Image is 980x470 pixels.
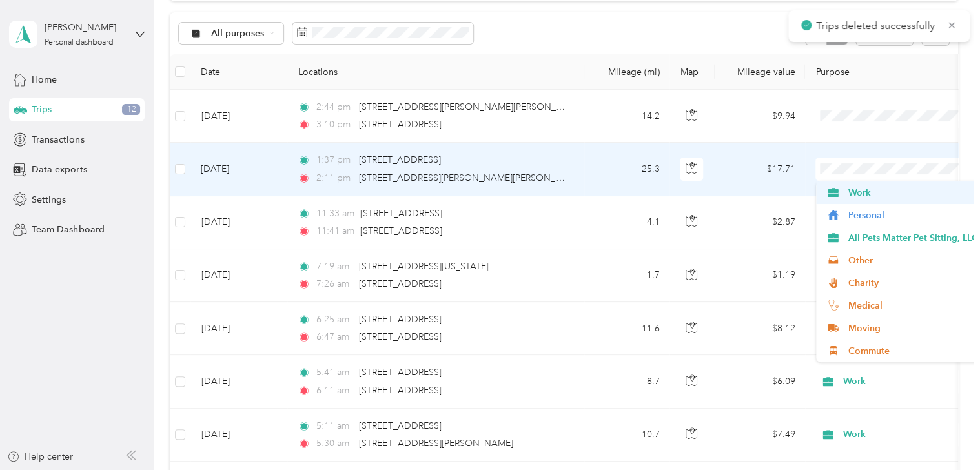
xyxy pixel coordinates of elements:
th: Mileage (mi) [584,54,669,90]
td: 10.7 [584,409,669,462]
th: Date [190,54,287,90]
span: 6:47 am [316,330,353,344]
td: $8.12 [715,302,805,355]
span: Commute [848,344,977,358]
span: Other [848,254,977,267]
span: [STREET_ADDRESS] [360,225,442,236]
span: Personal [848,209,977,222]
span: [STREET_ADDRESS] [359,331,441,342]
span: 5:30 am [316,436,353,451]
span: Moving [848,322,977,335]
td: 14.2 [584,90,669,143]
td: $7.49 [715,409,805,462]
span: Data exports [32,163,87,176]
iframe: Everlance-gr Chat Button Frame [908,398,980,470]
span: [STREET_ADDRESS][US_STATE] [359,261,488,272]
td: [DATE] [190,196,287,249]
td: 1.7 [584,249,669,302]
span: 6:11 am [316,383,353,398]
td: [DATE] [190,143,287,196]
span: 3:10 pm [316,117,353,132]
td: $17.71 [715,143,805,196]
span: Trips [32,103,52,116]
span: 7:19 am [316,260,353,274]
span: [STREET_ADDRESS] [359,278,441,289]
span: Work [843,427,961,442]
td: [DATE] [190,249,287,302]
span: [STREET_ADDRESS] [359,367,441,378]
span: [STREET_ADDRESS] [359,385,441,396]
td: $2.87 [715,196,805,249]
button: Help center [7,450,73,464]
td: [DATE] [190,355,287,408]
span: 7:26 am [316,277,353,291]
span: 1:37 pm [316,153,353,167]
span: Medical [848,299,977,312]
span: [STREET_ADDRESS][PERSON_NAME][PERSON_NAME] [359,172,584,183]
td: $1.19 [715,249,805,302]
span: [STREET_ADDRESS][PERSON_NAME][PERSON_NAME] [359,101,584,112]
th: Mileage value [715,54,805,90]
span: [STREET_ADDRESS] [360,208,442,219]
span: 11:41 am [316,224,354,238]
span: All Pets Matter Pet Sitting, LLC [848,231,977,245]
th: Locations [287,54,584,90]
div: Personal dashboard [45,39,114,46]
span: Home [32,73,57,87]
td: [DATE] [190,90,287,143]
span: 2:44 pm [316,100,353,114]
span: Charity [848,276,977,290]
span: [STREET_ADDRESS] [359,154,441,165]
span: Settings [32,193,66,207]
span: 2:11 pm [316,171,353,185]
div: [PERSON_NAME] [45,21,125,34]
td: 11.6 [584,302,669,355]
span: All purposes [211,29,265,38]
td: [DATE] [190,409,287,462]
span: Transactions [32,133,84,147]
td: 25.3 [584,143,669,196]
span: [STREET_ADDRESS] [359,119,441,130]
span: Work [843,374,961,389]
span: 12 [122,104,140,116]
span: 6:25 am [316,312,353,327]
span: 5:41 am [316,365,353,380]
td: 8.7 [584,355,669,408]
span: 11:33 am [316,207,354,221]
td: $9.94 [715,90,805,143]
p: Trips deleted successfully [816,18,937,34]
td: [DATE] [190,302,287,355]
td: $6.09 [715,355,805,408]
th: Map [669,54,715,90]
td: 4.1 [584,196,669,249]
span: Work [848,186,977,199]
span: [STREET_ADDRESS] [359,314,441,325]
span: 5:11 am [316,419,353,433]
span: [STREET_ADDRESS][PERSON_NAME] [359,438,513,449]
span: [STREET_ADDRESS] [359,420,441,431]
span: Team Dashboard [32,223,104,236]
